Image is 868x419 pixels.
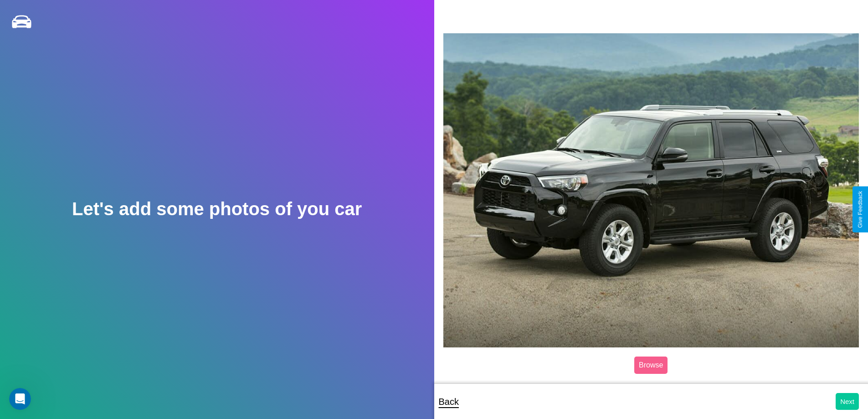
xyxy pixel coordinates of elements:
button: Next [836,393,859,410]
label: Browse [634,357,668,374]
img: posted [443,33,859,347]
iframe: Intercom live chat [9,388,31,410]
div: Give Feedback [857,191,863,228]
h2: Let's add some photos of you car [72,199,362,219]
p: Back [439,393,459,410]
